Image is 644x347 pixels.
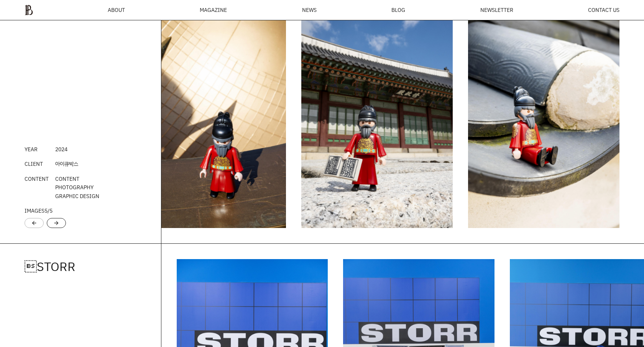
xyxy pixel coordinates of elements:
img: b2374633e7b80.jpg [302,1,453,228]
a: IMAGES5/5 [25,207,53,214]
a: 6 / 6 [468,1,619,228]
a: arrow_back [31,219,37,227]
img: be4dcbbc424f6.jpg [468,1,619,228]
a: NEWS [302,7,317,13]
a: YEAR [25,145,38,153]
div: GRAPHIC DESIGN [55,175,99,200]
a: CONTACT US [588,7,619,13]
a: 202 [55,145,64,153]
div: 4 [55,145,67,154]
div: 아이큐박스 [55,160,78,168]
img: ba379d5522eb3.png [25,5,33,15]
a: 5 / 6 [302,1,453,228]
div: Next slide [47,218,66,228]
span: 5 [49,207,53,214]
a: 4 / 6 [135,1,286,228]
img: a606bcc4dba8a.jpg [135,1,286,228]
a: BLOG [391,7,405,13]
div: Previous slide [25,218,44,228]
a: NEWSLETTER [480,7,513,13]
a: CONTENT [25,175,49,182]
a: ABOUT [108,7,125,13]
span: 5 [44,207,48,214]
h4: STORR [25,259,136,274]
a: arrow_forward [53,219,59,227]
a: CLIENT [25,160,43,167]
span: / [44,207,53,214]
div: MAGAZINE [200,7,227,13]
a: CONTENTPHOTOGRAPHY [55,175,94,191]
